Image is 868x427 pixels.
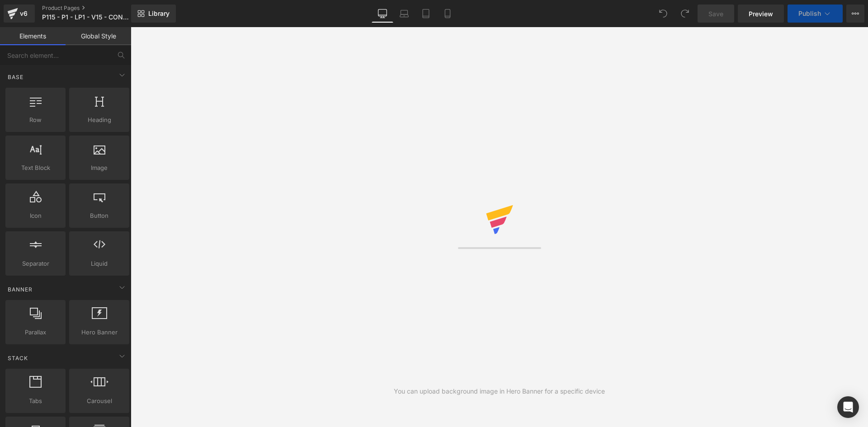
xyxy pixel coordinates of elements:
span: Preview [749,9,773,19]
span: Button [72,211,127,221]
a: Mobile [437,5,458,23]
div: You can upload background image in Hero Banner for a specific device [394,386,605,396]
span: Row [8,115,63,125]
span: Base [7,73,24,81]
span: Icon [8,211,63,221]
span: Text Block [8,163,63,173]
span: Heading [72,115,127,125]
span: Library [148,9,170,18]
span: Tabs [8,396,63,406]
a: Preview [738,5,784,23]
span: P115 - P1 - LP1 - V15 - CONTROLE - [DATE] [42,14,129,21]
span: Separator [8,259,63,268]
span: Image [72,163,127,173]
a: Global Style [66,27,131,45]
span: Save [708,9,723,19]
a: Laptop [393,5,415,23]
span: Stack [7,354,29,362]
span: Banner [7,285,33,294]
a: New Library [131,5,176,23]
span: Liquid [72,259,127,268]
button: Publish [788,5,843,23]
span: Hero Banner [72,328,127,337]
button: Redo [676,5,694,23]
button: More [846,5,864,23]
button: Undo [654,5,672,23]
a: Product Pages [42,5,146,12]
span: Publish [798,10,821,17]
a: Desktop [372,5,393,23]
a: v6 [4,5,35,23]
a: Tablet [415,5,437,23]
span: Carousel [72,396,127,406]
span: Parallax [8,328,63,337]
div: Open Intercom Messenger [837,396,859,418]
div: v6 [18,8,29,19]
